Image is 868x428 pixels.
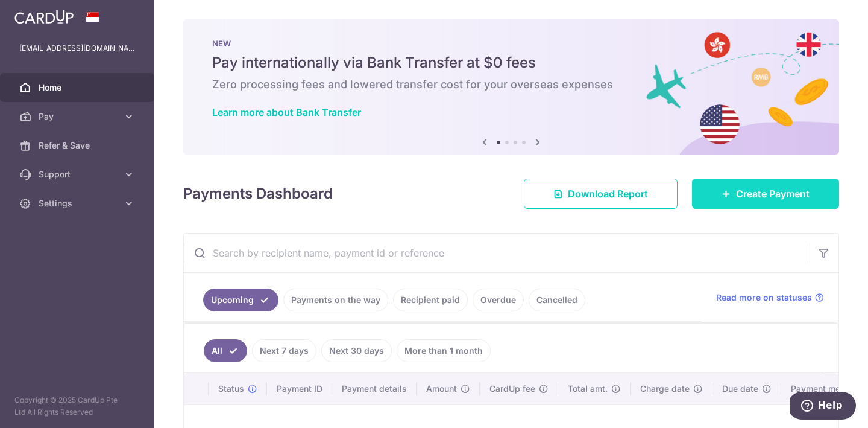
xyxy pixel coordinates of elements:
a: Cancelled [529,289,585,311]
a: Download Report [524,179,678,209]
p: NEW [212,39,810,48]
span: Read more on statuses [716,292,812,304]
a: Upcoming [203,289,278,311]
span: Due date [722,383,758,395]
span: Status [218,383,244,395]
span: CardUp fee [489,383,535,395]
span: Settings [39,197,118,209]
a: Create Payment [692,179,839,209]
span: Pay [39,110,118,123]
a: Recipient paid [393,289,468,311]
h5: Pay internationally via Bank Transfer at $0 fees [212,53,810,72]
span: Amount [426,383,457,395]
a: Payments on the way [283,289,388,311]
span: Create Payment [736,187,810,201]
th: Payment details [332,373,417,404]
th: Payment ID [267,373,332,404]
input: Search by recipient name, payment id or reference [184,234,810,272]
a: More than 1 month [397,339,491,362]
a: Overdue [473,289,524,311]
iframe: Opens a widget where you can find more information [790,392,856,422]
a: Next 7 days [252,339,316,362]
img: Bank transfer banner [183,19,839,155]
span: Download Report [568,187,648,201]
a: All [204,339,247,362]
p: [EMAIL_ADDRESS][DOMAIN_NAME] [19,42,135,54]
span: Total amt. [568,383,608,395]
a: Read more on statuses [716,292,824,304]
h6: Zero processing fees and lowered transfer cost for your overseas expenses [212,77,810,92]
span: Charge date [640,383,690,395]
span: Home [39,81,118,94]
a: Learn more about Bank Transfer [212,106,361,118]
a: Next 30 days [321,339,392,362]
h4: Payments Dashboard [183,183,333,205]
img: CardUp [14,10,74,24]
span: Refer & Save [39,139,118,152]
span: Support [39,168,118,180]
